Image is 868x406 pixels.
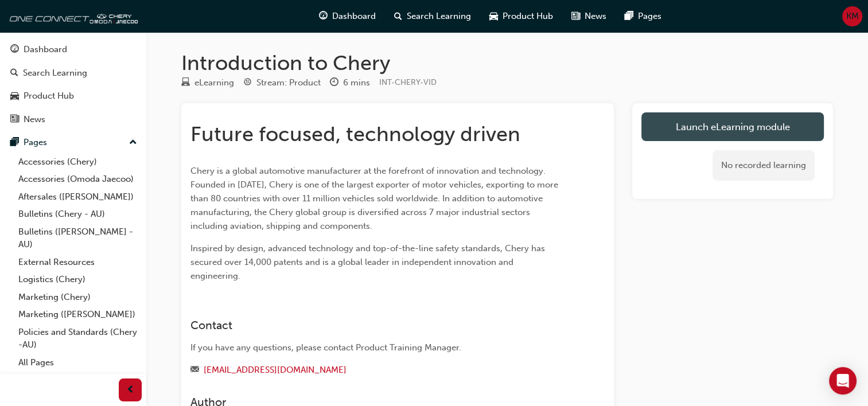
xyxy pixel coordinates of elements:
span: car-icon [489,9,498,24]
a: Aftersales ([PERSON_NAME]) [14,188,142,206]
div: Product Hub [24,89,74,103]
div: Dashboard [24,43,67,56]
div: Search Learning [23,67,87,80]
div: If you have any questions, please contact Product Training Manager. [190,341,563,354]
h3: Contact [190,319,563,332]
div: Email [190,363,563,377]
div: 6 mins [343,76,370,89]
a: search-iconSearch Learning [385,5,480,28]
span: KM [846,10,859,23]
a: Bulletins (Chery - AU) [14,205,142,223]
span: pages-icon [10,138,19,148]
button: Pages [5,132,142,153]
span: guage-icon [319,9,328,24]
a: Accessories (Chery) [14,153,142,171]
a: External Resources [14,253,142,271]
span: Pages [638,10,661,23]
a: Product Hub [5,85,142,107]
span: up-icon [129,135,137,150]
a: Policies and Standards (Chery -AU) [14,323,142,354]
div: News [24,113,45,126]
a: Marketing ([PERSON_NAME]) [14,306,142,323]
a: guage-iconDashboard [310,5,385,28]
div: Duration [330,76,370,90]
a: Launch eLearning module [641,112,824,141]
span: email-icon [190,365,199,376]
div: Open Intercom Messenger [829,367,857,395]
a: Bulletins ([PERSON_NAME] - AU) [14,223,142,253]
span: clock-icon [330,78,338,88]
div: Type [181,76,234,90]
span: guage-icon [10,45,19,55]
span: Chery is a global automotive manufacturer at the forefront of innovation and technology. Founded ... [190,166,560,231]
div: Pages [24,136,47,149]
a: Logistics (Chery) [14,271,142,288]
span: news-icon [571,9,580,24]
a: All Pages [14,354,142,372]
a: Search Learning [5,63,142,84]
span: News [585,10,606,23]
h1: Introduction to Chery [181,50,833,76]
span: news-icon [10,115,19,125]
a: Accessories (Omoda Jaecoo) [14,170,142,188]
span: pages-icon [625,9,633,24]
span: Inspired by design, advanced technology and top-of-the-line safety standards, Chery has secured o... [190,243,547,281]
span: Search Learning [407,10,471,23]
div: Stream [243,76,321,90]
span: learningResourceType_ELEARNING-icon [181,78,190,88]
span: target-icon [243,78,252,88]
span: Learning resource code [379,77,437,87]
span: Future focused, technology driven [190,122,520,146]
a: [EMAIL_ADDRESS][DOMAIN_NAME] [204,365,347,375]
span: search-icon [10,68,18,79]
span: search-icon [394,9,402,24]
a: Marketing (Chery) [14,288,142,306]
a: News [5,109,142,130]
span: Dashboard [332,10,376,23]
a: news-iconNews [562,5,616,28]
a: Dashboard [5,39,142,60]
button: KM [842,6,862,26]
div: eLearning [194,76,234,89]
span: car-icon [10,91,19,101]
span: prev-icon [126,383,135,397]
a: car-iconProduct Hub [480,5,562,28]
img: oneconnect [6,5,138,28]
div: Stream: Product [256,76,321,89]
div: No recorded learning [713,150,815,181]
a: pages-iconPages [616,5,671,28]
button: DashboardSearch LearningProduct HubNews [5,37,142,132]
span: Product Hub [503,10,553,23]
